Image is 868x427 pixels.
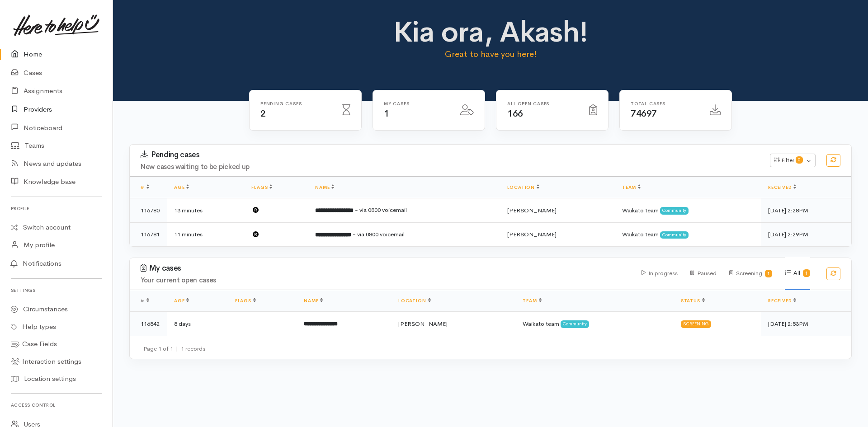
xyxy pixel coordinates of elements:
[315,184,334,190] a: Name
[642,258,678,290] div: In progress
[770,154,816,167] button: Filter0
[631,108,657,119] span: 74697
[690,258,716,290] div: Paused
[523,298,541,304] a: Team
[11,284,102,296] h6: Settings
[561,320,589,328] span: Community
[384,108,389,119] span: 1
[398,320,448,328] span: [PERSON_NAME]
[174,184,189,190] a: Age
[235,298,256,304] a: Flags
[141,150,759,160] h3: Pending cases
[143,345,205,352] small: Page 1 of 1 1 records
[729,258,773,290] div: Screening
[767,271,770,277] b: 1
[681,298,705,304] a: Status
[130,312,167,336] td: 116542
[130,222,167,246] td: 116781
[631,101,699,106] h6: Total cases
[615,198,761,223] td: Waikato team
[141,277,631,284] h4: Your current open cases
[141,264,631,273] h3: My cases
[141,163,759,171] h4: New cases waiting to be picked up
[141,184,149,190] a: #
[167,222,244,246] td: 11 minutes
[507,206,557,214] span: [PERSON_NAME]
[768,298,796,304] a: Received
[615,222,761,246] td: Waikato team
[507,101,578,106] h6: All Open cases
[398,298,430,304] a: Location
[130,198,167,223] td: 116780
[805,270,808,276] b: 1
[313,48,669,61] p: Great to have you here!
[353,230,405,238] span: - via 0800 voicemail
[141,298,149,304] span: #
[681,320,711,328] div: Screening
[11,399,102,411] h6: Access control
[761,312,851,336] td: [DATE] 2:53PM
[304,298,323,304] a: Name
[260,108,266,119] span: 2
[761,198,851,223] td: [DATE] 2:28PM
[167,312,228,336] td: 5 days
[174,298,189,304] a: Age
[176,345,178,352] span: |
[515,312,673,336] td: Waikato team
[761,222,851,246] td: [DATE] 2:29PM
[507,108,523,119] span: 166
[355,206,407,214] span: - via 0800 voicemail
[11,202,102,215] h6: Profile
[785,257,810,290] div: All
[313,16,669,48] h1: Kia ora, Akash!
[167,198,244,223] td: 13 minutes
[260,101,331,106] h6: Pending cases
[251,184,272,190] a: Flags
[768,184,796,190] a: Received
[796,156,803,164] span: 0
[660,231,689,239] span: Community
[660,207,689,214] span: Community
[507,184,539,190] a: Location
[384,101,449,106] h6: My cases
[622,184,641,190] a: Team
[507,230,557,238] span: [PERSON_NAME]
